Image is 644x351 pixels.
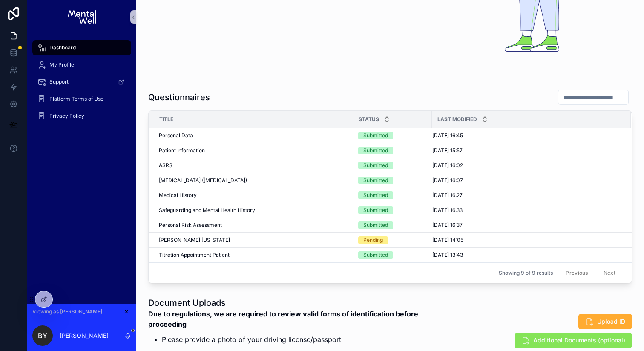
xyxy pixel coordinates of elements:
a: Privacy Policy [32,108,131,124]
a: Support [32,74,131,90]
span: [DATE] 16:02 [432,162,463,169]
strong: Due to regulations, we are required to review valid forms of identification before proceeding [148,310,418,328]
div: Submitted [363,147,388,154]
span: BY [38,331,47,341]
span: Titration Appointment Patient [159,252,230,258]
span: Platform Terms of Use [49,96,103,102]
div: Submitted [363,162,388,169]
div: scrollable content [27,34,136,135]
img: App logo [68,10,95,24]
h1: Document Uploads [148,297,453,309]
a: My Profile [32,57,131,73]
span: [DATE] 16:33 [432,207,463,214]
span: [DATE] 15:57 [432,147,463,154]
span: Status [359,116,379,123]
span: Additional Documents (optional) [533,336,625,345]
span: Title [159,116,173,123]
span: [DATE] 16:45 [432,132,463,139]
p: Please provide a photo of your driving license/passport [162,334,453,345]
a: Platform Terms of Use [32,91,131,107]
span: Patient Information [159,147,205,154]
div: Submitted [363,221,388,229]
span: Personal Risk Assessment [159,222,222,229]
span: Safeguarding and Mental Health History [159,207,255,214]
div: Submitted [363,251,388,259]
span: Support [49,78,69,85]
span: Upload ID [597,317,625,326]
span: My Profile [49,61,74,68]
button: Additional Documents (optional) [515,333,632,348]
span: [DATE] 13:43 [432,252,463,258]
span: Dashboard [49,44,76,51]
div: Submitted [363,177,388,184]
span: Medical History [159,192,197,199]
p: [PERSON_NAME] [60,331,109,340]
span: [DATE] 16:37 [432,222,463,229]
span: [DATE] 14:05 [432,237,463,244]
span: Showing 9 of 9 results [499,270,553,276]
div: Submitted [363,206,388,214]
span: [DATE] 16:27 [432,192,463,199]
div: Submitted [363,191,388,199]
h1: Questionnaires [148,91,210,103]
span: [MEDICAL_DATA] ([MEDICAL_DATA]) [159,177,247,184]
span: ASRS [159,162,172,169]
span: Last Modified [437,116,477,123]
div: Submitted [363,132,388,139]
span: Privacy Policy [49,113,84,119]
span: Personal Data [159,132,193,139]
a: Dashboard [32,40,131,55]
span: [DATE] 16:07 [432,177,463,184]
span: [PERSON_NAME] [US_STATE] [159,237,230,244]
button: Upload ID [578,314,632,329]
div: Pending [363,236,383,244]
span: Viewing as [PERSON_NAME] [32,308,102,315]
